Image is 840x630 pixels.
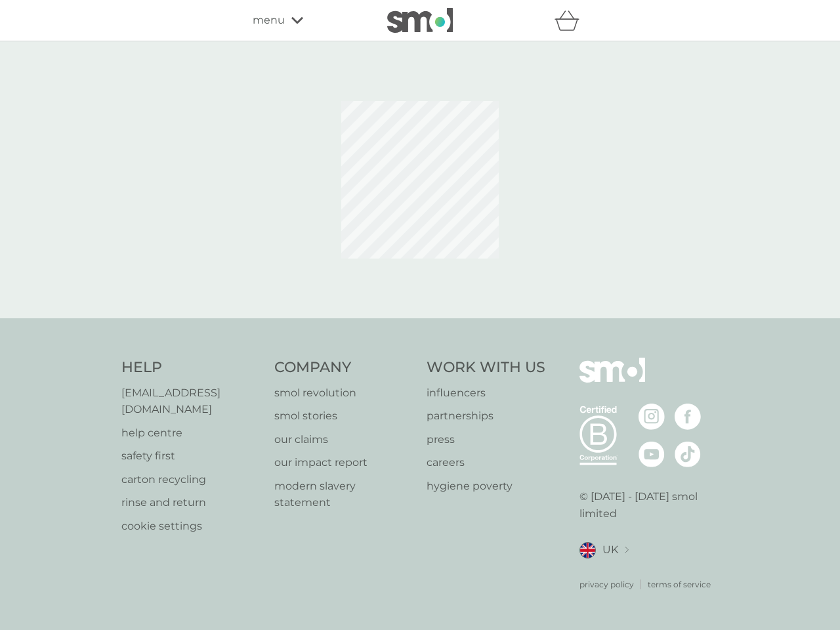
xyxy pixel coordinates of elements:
h4: Help [121,358,261,378]
a: our claims [274,431,414,448]
span: UK [602,541,618,558]
a: safety first [121,448,261,465]
img: select a new location [625,547,629,554]
div: basket [555,7,587,33]
a: carton recycling [121,471,261,488]
img: smol [387,8,453,33]
p: © [DATE] - [DATE] smol limited [579,488,719,522]
img: visit the smol Instagram page [639,404,665,430]
a: [EMAIL_ADDRESS][DOMAIN_NAME] [121,385,261,418]
h4: Work With Us [427,358,545,378]
img: visit the smol Tiktok page [675,441,701,467]
h4: Company [274,358,414,378]
a: smol stories [274,408,414,425]
img: visit the smol Youtube page [639,441,665,467]
a: press [427,431,545,448]
a: privacy policy [579,578,634,591]
img: visit the smol Facebook page [675,404,701,430]
img: UK flag [579,542,596,558]
a: smol revolution [274,385,414,402]
a: our impact report [274,454,414,471]
a: partnerships [427,408,545,425]
a: help centre [121,425,261,442]
span: menu [253,12,285,29]
a: hygiene poverty [427,478,545,495]
a: rinse and return [121,494,261,511]
a: cookie settings [121,518,261,535]
a: careers [427,454,545,471]
img: smol [579,358,645,402]
a: modern slavery statement [274,478,414,511]
a: influencers [427,385,545,402]
a: terms of service [648,578,711,591]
